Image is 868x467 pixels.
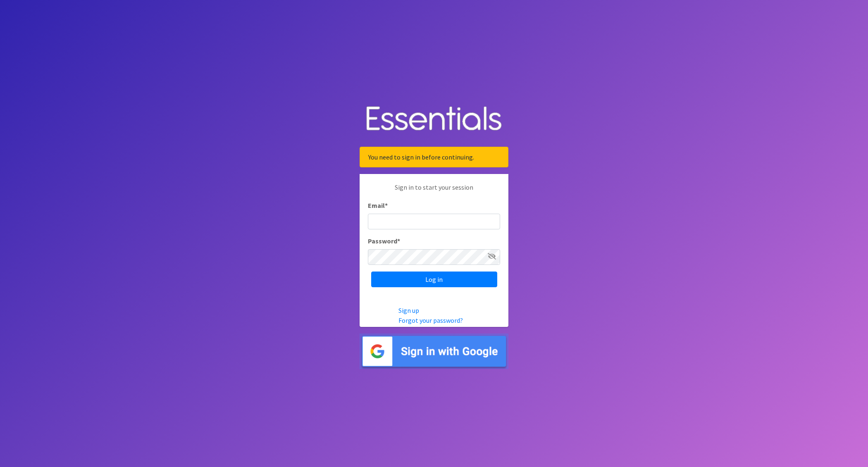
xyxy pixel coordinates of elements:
[371,272,497,287] input: Log in
[368,182,500,200] p: Sign in to start your session
[360,334,508,369] img: Sign in with Google
[360,147,508,167] div: You need to sign in before continuing.
[398,306,419,315] a: Sign up
[398,316,463,324] a: Forgot your password?
[385,201,388,210] abbr: required
[360,98,508,141] img: Human Essentials
[368,236,400,246] label: Password
[397,237,400,245] abbr: required
[368,200,388,210] label: Email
